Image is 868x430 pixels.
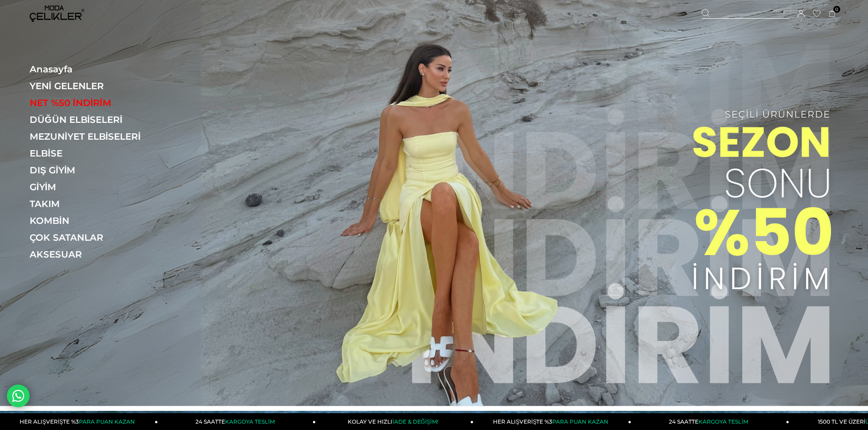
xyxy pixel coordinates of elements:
[316,413,473,430] a: KOLAY VE HIZLIİADE & DEĞİŞİM!
[30,81,155,91] a: YENİ GELENLER
[30,5,84,22] img: logo
[79,418,135,425] span: PARA PUAN KAZAN
[392,418,438,425] span: İADE & DEĞİŞİM!
[30,114,155,125] a: DÜĞÜN ELBİSELERİ
[30,97,155,108] a: NET %50 İNDİRİM
[30,198,155,209] a: TAKIM
[30,182,155,192] a: GİYİM
[225,418,274,425] span: KARGOYA TESLİM
[30,215,155,226] a: KOMBİN
[30,249,155,260] a: AKSESUAR
[30,232,155,243] a: ÇOK SATANLAR
[699,418,748,425] span: KARGOYA TESLİM
[552,418,608,425] span: PARA PUAN KAZAN
[632,413,789,430] a: 24 SAATTEKARGOYA TESLİM
[473,413,631,430] a: HER ALIŞVERİŞTE %3PARA PUAN KAZAN
[30,148,155,159] a: ELBİSE
[833,6,840,13] span: 0
[829,10,836,17] a: 0
[30,131,155,142] a: MEZUNİYET ELBİSELERİ
[30,64,155,75] a: Anasayfa
[158,413,316,430] a: 24 SAATTEKARGOYA TESLİM
[30,165,155,176] a: DIŞ GİYİM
